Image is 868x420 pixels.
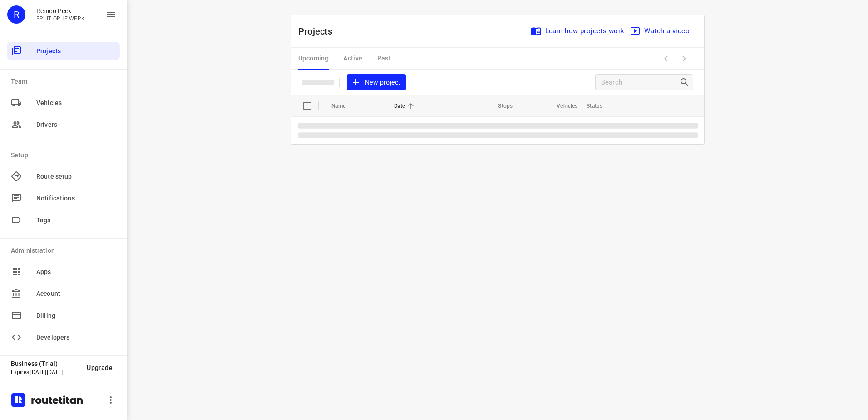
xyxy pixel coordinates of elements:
span: Notifications [36,194,116,203]
span: Route setup [36,172,116,181]
span: Next Page [675,50,693,68]
div: Account [7,285,120,303]
div: Search [679,77,693,88]
div: Notifications [7,189,120,207]
span: Tags [36,215,116,225]
div: Route setup [7,167,120,185]
span: Drivers [36,120,116,130]
p: Business (Trial) [11,360,79,367]
div: Tags [7,211,120,229]
span: New project [352,77,400,88]
p: Team [11,77,120,86]
div: R [7,5,25,24]
p: Administration [11,246,120,255]
span: Developers [36,333,116,342]
span: Name [331,100,358,111]
p: FRUIT OP JE WERK [36,15,85,22]
p: Setup [11,150,120,160]
div: Billing [7,306,120,325]
div: Projects [7,42,120,60]
div: Apps [7,263,120,281]
span: Vehicles [545,100,577,111]
span: Apps [36,267,116,277]
span: Vehicles [36,98,116,108]
span: Stops [486,100,513,111]
span: Upgrade [87,364,113,371]
div: Drivers [7,115,120,134]
p: Remco Peek [36,7,85,15]
span: Previous Page [657,50,675,68]
span: Projects [36,46,116,56]
span: Account [36,289,116,299]
p: Projects [298,25,340,38]
input: Search projects [601,75,679,90]
p: Expires [DATE][DATE] [11,369,79,375]
div: Vehicles [7,94,120,112]
button: New project [347,74,406,91]
div: Developers [7,328,120,346]
button: Upgrade [79,360,120,376]
span: Status [587,100,614,111]
span: Date [394,100,417,111]
span: Billing [36,311,116,320]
